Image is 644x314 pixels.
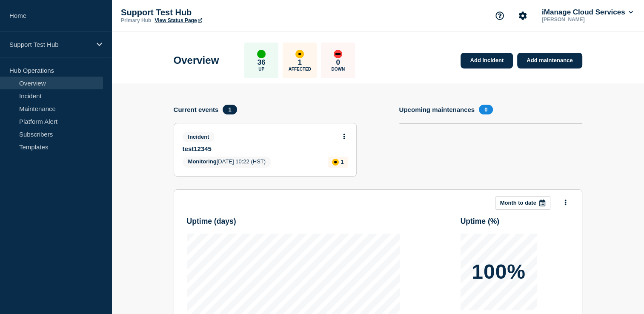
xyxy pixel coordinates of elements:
h3: Uptime ( % ) [461,217,500,226]
p: Primary Hub [121,17,151,23]
p: Affected [289,67,311,71]
p: Month to date [500,200,536,206]
p: Down [331,67,345,71]
p: Up [258,67,264,71]
span: Incident [183,132,215,142]
a: Add maintenance [517,53,582,69]
p: Support Test Hub [9,41,91,48]
h4: Upcoming maintenances [399,106,475,113]
h1: Overview [174,54,219,66]
div: up [257,50,266,58]
span: 0 [479,105,493,114]
a: Add incident [461,53,513,69]
div: affected [332,159,339,166]
p: 1 [341,159,343,165]
button: Account settings [514,7,532,25]
p: 0 [336,58,340,67]
p: 100% [472,262,526,282]
h4: Current events [174,106,219,113]
span: Monitoring [188,158,217,165]
p: Support Test Hub [121,8,291,17]
p: 36 [258,58,266,67]
span: 1 [223,105,237,114]
button: iManage Cloud Services [540,8,635,17]
span: [DATE] 10:22 (HST) [183,157,272,168]
a: View Status Page [155,17,202,23]
h3: Uptime ( days ) [187,217,236,226]
p: [PERSON_NAME] [540,17,629,23]
a: test12345 [183,145,336,152]
div: down [334,50,342,58]
button: Month to date [495,196,550,210]
div: affected [295,50,304,58]
button: Support [491,7,509,25]
p: 1 [298,58,302,67]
